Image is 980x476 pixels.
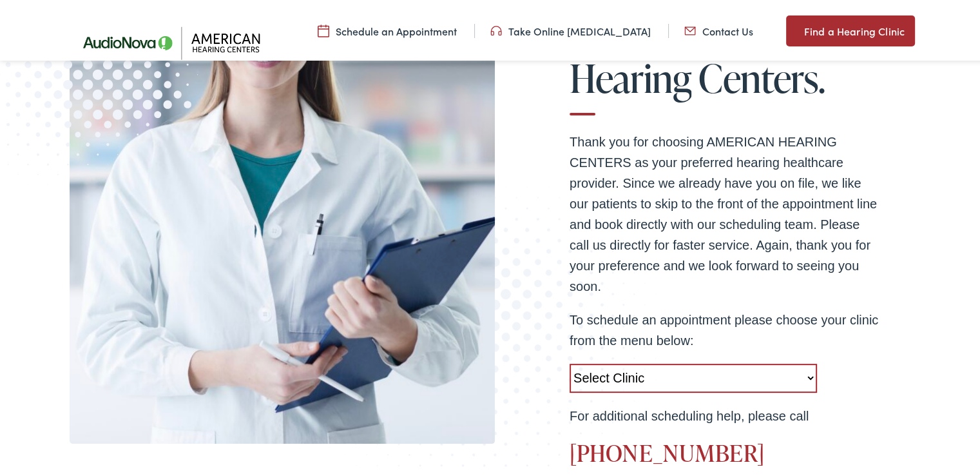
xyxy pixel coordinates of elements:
[570,307,879,348] p: To schedule an appointment please choose your clinic from the menu below:
[786,21,798,36] img: utility icon
[684,21,753,35] a: Contact Us
[570,434,765,466] a: [PHONE_NUMBER]
[490,21,651,35] a: Take Online [MEDICAL_DATA]
[318,21,457,35] a: Schedule an Appointment
[490,21,502,35] img: utility icon
[570,129,879,294] p: Thank you for choosing AMERICAN HEARING CENTERS as your preferred hearing healthcare provider. Si...
[698,54,825,97] span: Centers.
[786,13,915,44] a: Find a Hearing Clinic
[318,21,329,35] img: utility icon
[570,54,691,97] span: Hearing
[684,21,696,35] img: utility icon
[570,403,879,424] p: For additional scheduling help, please call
